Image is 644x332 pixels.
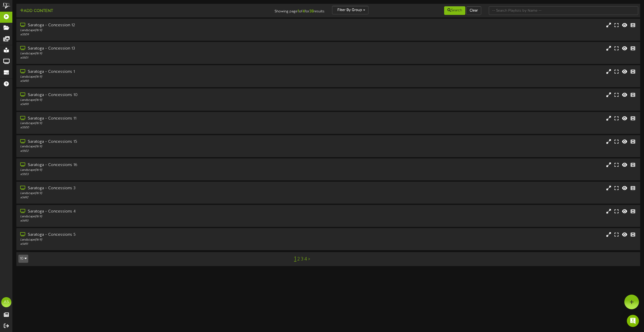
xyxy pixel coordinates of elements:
[20,22,273,28] div: Saratoga - Concession 12
[20,185,273,191] div: Saratoga - Concessions 3
[20,56,273,60] div: # 5501
[20,126,273,130] div: # 5500
[20,79,273,83] div: # 5490
[20,238,273,242] div: Landscape ( 16:9 )
[466,6,481,15] button: Clear
[627,315,639,327] div: Open Intercom Messenger
[20,33,273,37] div: # 5509
[20,98,273,102] div: Landscape ( 16:9 )
[308,256,310,262] a: >
[20,196,273,200] div: # 5492
[20,162,273,168] div: Saratoga - Concessions 16
[18,255,28,263] button: 10
[304,256,307,262] a: 4
[20,28,273,33] div: Landscape ( 16:9 )
[1,297,11,307] div: AS
[20,149,273,153] div: # 5502
[20,52,273,56] div: Landscape ( 16:9 )
[20,121,273,126] div: Landscape ( 16:9 )
[297,256,300,262] a: 2
[298,9,299,14] strong: 1
[20,102,273,107] div: # 5499
[489,6,638,15] input: -- Search Playlists by Name --
[20,75,273,79] div: Landscape ( 16:9 )
[20,242,273,246] div: # 5491
[294,256,296,262] a: 1
[20,46,273,52] div: Saratoga - Concession 13
[20,209,273,215] div: Saratoga - Concessions 4
[20,116,273,122] div: Saratoga - Concessions 11
[20,139,273,145] div: Saratoga - Concessions 15
[444,6,465,15] button: Search
[20,92,273,98] div: Saratoga - Concessions 10
[20,172,273,177] div: # 5503
[20,191,273,196] div: Landscape ( 16:9 )
[20,215,273,219] div: Landscape ( 16:9 )
[303,9,305,14] strong: 4
[18,8,55,14] button: Add Content
[309,9,314,14] strong: 38
[20,145,273,149] div: Landscape ( 16:9 )
[20,168,273,172] div: Landscape ( 16:9 )
[301,256,303,262] a: 3
[20,219,273,223] div: # 5493
[332,6,368,14] button: Filter By Group
[20,69,273,75] div: Saratoga - Concessions 1
[20,232,273,238] div: Saratoga - Concessions 5
[224,6,328,14] div: Showing page of for results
